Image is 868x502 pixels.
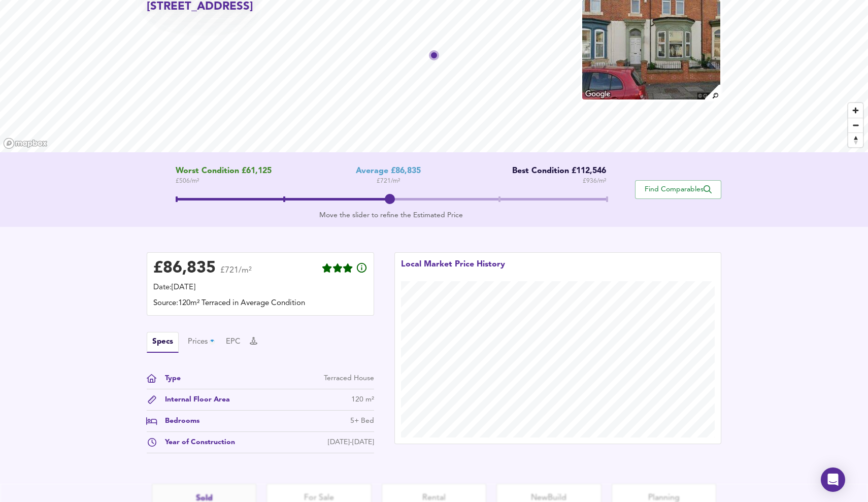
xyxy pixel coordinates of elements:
div: Average £86,835 [356,166,421,176]
span: £721/m² [220,266,252,281]
button: EPC [226,337,241,348]
div: Terraced House [324,373,374,384]
div: 120 m² [351,394,374,405]
div: Open Intercom Messenger [821,467,845,492]
div: Best Condition £112,546 [505,166,606,176]
div: Move the slider to refine the Estimated Price [176,210,607,220]
a: Mapbox homepage [3,138,48,149]
div: [DATE]-[DATE] [328,437,374,448]
button: Prices [188,337,217,348]
div: £ 86,835 [153,261,216,276]
button: Reset bearing to north [848,132,863,147]
span: £ 721 / m² [377,176,400,186]
div: Bedrooms [157,416,199,426]
span: Find Comparables [641,185,716,194]
span: £ 506 / m² [176,176,272,186]
div: Date: [DATE] [153,282,368,293]
button: Specs [147,332,179,353]
div: Source: 120m² Terraced in Average Condition [153,298,368,309]
div: Internal Floor Area [157,394,230,405]
span: Zoom out [848,118,863,132]
button: Find Comparables [635,180,721,199]
img: search [704,83,721,101]
div: 5+ Bed [350,416,374,426]
button: Zoom in [848,103,863,118]
span: Reset bearing to north [848,133,863,147]
button: Zoom out [848,118,863,132]
div: Local Market Price History [401,259,505,281]
span: £ 936 / m² [583,176,606,186]
div: Year of Construction [157,437,235,448]
div: Type [157,373,181,384]
span: Worst Condition £61,125 [176,166,272,176]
